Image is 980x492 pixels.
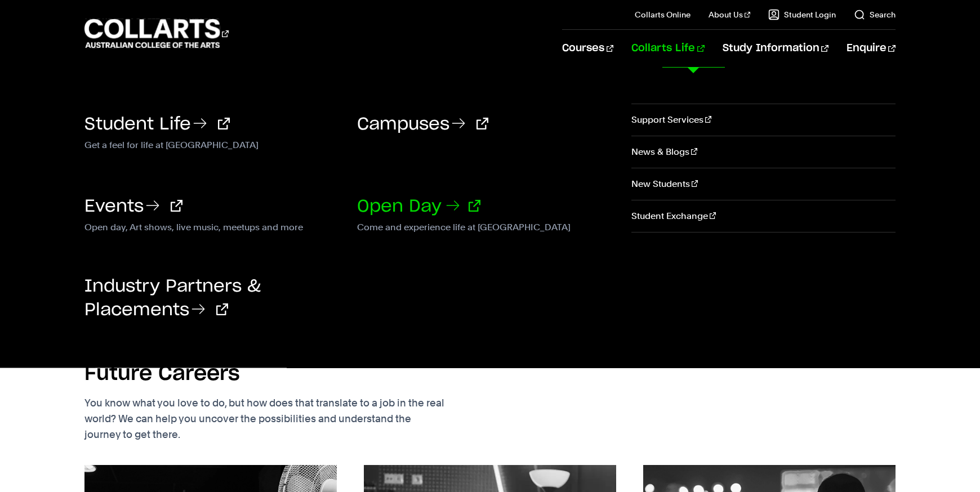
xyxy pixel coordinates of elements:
[84,220,340,233] p: Open day, Art shows, live music, meetups and more
[631,104,896,136] a: Support Services
[357,220,613,233] p: Come and experience life at [GEOGRAPHIC_DATA]
[357,116,488,133] a: Campuses
[84,137,340,151] p: Get a feel for life at [GEOGRAPHIC_DATA]
[635,9,691,20] a: Collarts Online
[847,30,896,67] a: Enquire
[357,198,480,215] a: Open Day
[768,9,836,20] a: Student Login
[723,30,828,67] a: Study Information
[84,395,496,442] p: You know what you love to do, but how does that translate to a job in the real world? We can help...
[631,30,704,67] a: Collarts Life
[562,30,613,67] a: Courses
[631,136,896,168] a: News & Blogs
[631,200,896,232] a: Student Exchange
[84,278,261,319] a: Industry Partners & Placements
[84,17,229,50] div: Go to homepage
[84,361,240,386] h2: Future Careers
[854,9,896,20] a: Search
[84,116,230,133] a: Student Life
[709,9,750,20] a: About Us
[631,168,896,200] a: New Students
[84,198,182,215] a: Events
